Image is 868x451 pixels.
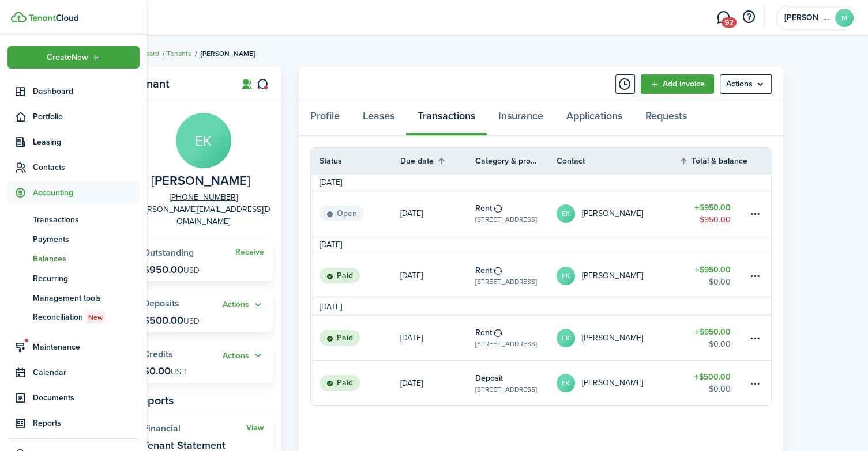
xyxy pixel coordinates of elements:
table-profile-info-text: [PERSON_NAME] [582,333,643,343]
a: Applications [555,101,634,136]
span: Monica [784,14,831,22]
button: Actions [223,298,264,312]
p: [DATE] [400,377,423,389]
a: EK[PERSON_NAME] [557,361,679,405]
span: Calendar [33,366,140,378]
a: Paid [311,316,400,360]
a: Messaging [712,3,734,32]
td: [DATE] [311,301,351,313]
a: Payments [7,229,140,249]
span: Portfolio [33,111,140,123]
span: Contacts [33,161,140,173]
a: Insurance [487,101,555,136]
span: 92 [722,17,737,28]
a: Open [311,191,400,236]
p: [DATE] [400,207,423,219]
a: [PHONE_NUMBER] [170,191,238,203]
table-amount-title: $950.00 [694,326,730,338]
a: Receive [235,248,264,257]
a: Profile [299,101,351,136]
span: Maintenance [33,341,140,353]
status: Paid [320,330,360,346]
span: New [88,312,103,323]
img: TenantCloud [11,12,27,22]
a: Deposit[STREET_ADDRESS] [475,361,557,405]
a: Requests [634,101,698,136]
table-info-title: Rent [475,202,492,214]
button: Open resource center [739,7,758,27]
span: Deposits [143,297,179,310]
a: [DATE] [400,253,475,298]
span: Payments [33,233,140,245]
a: Dashboard [7,80,140,103]
a: Paid [311,253,400,298]
a: Recurring [7,268,140,288]
table-amount-description: $950.00 [699,214,730,226]
a: [PERSON_NAME][EMAIL_ADDRESS][DOMAIN_NAME] [134,203,273,228]
avatar-text: EK [176,113,231,168]
span: USD [171,366,187,378]
span: Recurring [33,272,140,285]
a: EK[PERSON_NAME] [557,316,679,360]
span: Outstanding [143,246,194,259]
table-amount-title: $950.00 [694,264,730,276]
span: USD [183,315,200,327]
table-info-title: Rent [475,264,492,276]
a: EK[PERSON_NAME] [557,253,679,298]
avatar-text: M [835,9,854,27]
a: Paid [311,361,400,405]
panel-main-title: Tenant [134,77,227,90]
span: Erin Kivett [151,174,250,188]
table-subtitle: [STREET_ADDRESS] [475,384,537,395]
th: Status [311,155,400,167]
a: [DATE] [400,316,475,360]
span: Create New [47,54,88,62]
th: Sort [400,154,475,168]
status: Paid [320,268,360,284]
a: Add invoice [641,74,714,94]
table-profile-info-text: [PERSON_NAME] [582,209,643,218]
th: Contact [557,155,679,167]
a: Rent[STREET_ADDRESS] [475,253,557,298]
p: $950.00 [143,264,200,275]
widget-stats-action: Actions [223,349,264,362]
span: Credits [143,347,173,361]
a: Rent[STREET_ADDRESS] [475,316,557,360]
status: Paid [320,375,360,391]
th: Sort [678,154,747,168]
button: Open menu [7,46,140,69]
a: $500.00$0.00 [678,361,747,405]
img: TenantCloud [28,14,78,21]
button: Open menu [748,207,762,221]
table-subtitle: [STREET_ADDRESS] [475,339,537,349]
a: Leases [351,101,406,136]
table-info-title: Rent [475,327,492,339]
a: Transactions [7,210,140,229]
p: $500.00 [143,314,200,326]
p: $0.00 [143,365,187,377]
table-amount-description: $0.00 [708,338,730,350]
span: Accounting [33,187,140,199]
a: [DATE] [400,361,475,405]
span: Leasing [33,136,140,148]
widget-stats-description: Tenant Statement [143,439,226,451]
a: View [246,423,264,433]
button: Open menu [223,349,264,362]
table-profile-info-text: [PERSON_NAME] [582,271,643,281]
table-subtitle: [STREET_ADDRESS] [475,276,537,287]
table-amount-description: $0.00 [708,383,730,395]
a: Tenants [167,48,191,59]
avatar-text: EK [557,204,575,223]
th: Category & property [475,155,557,167]
span: Management tools [33,292,140,304]
menu-btn: Actions [720,74,772,94]
table-info-title: Deposit [475,372,503,384]
span: Reports [33,417,140,429]
avatar-text: EK [557,267,575,285]
a: Balances [7,249,140,268]
a: [DATE] [400,191,475,236]
a: $950.00$0.00 [678,316,747,360]
td: [DATE] [311,176,351,188]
